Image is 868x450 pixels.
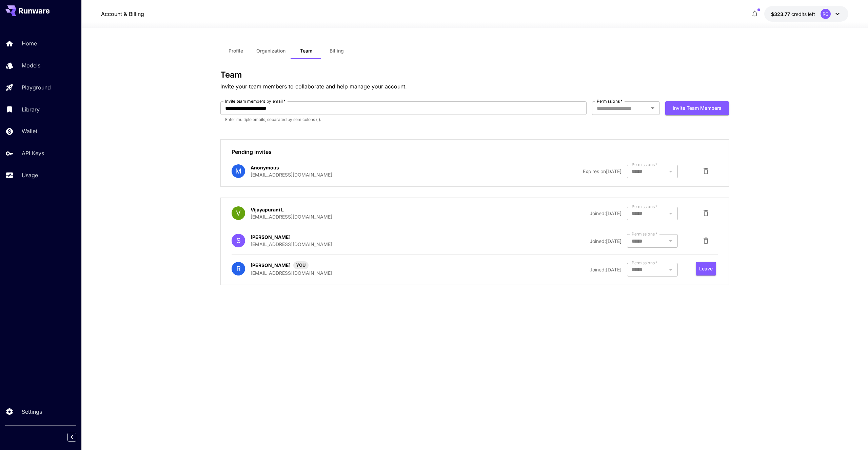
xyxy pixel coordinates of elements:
[225,116,582,123] p: Enter multiple emails, separated by semicolons (;).
[648,103,657,113] button: Open
[229,48,243,54] span: Profile
[771,11,815,18] div: $323.7709
[330,48,344,54] span: Billing
[251,233,291,241] p: [PERSON_NAME]
[632,231,657,237] label: Permissions
[251,241,332,248] p: [EMAIL_ADDRESS][DOMAIN_NAME]
[583,168,622,174] span: Expires on [DATE]
[22,105,40,114] p: Library
[632,260,657,266] label: Permissions
[22,408,42,416] p: Settings
[22,39,37,47] p: Home
[791,11,815,17] span: credits left
[232,148,718,156] p: Pending invites
[251,171,332,178] p: [EMAIL_ADDRESS][DOMAIN_NAME]
[73,431,81,443] div: Collapse sidebar
[590,238,622,244] span: Joined: [DATE]
[22,149,44,157] p: API Keys
[22,61,40,69] p: Models
[256,48,285,54] span: Organization
[220,70,729,80] h3: Team
[590,267,622,272] span: Joined: [DATE]
[101,10,144,18] nav: breadcrumb
[101,10,144,18] a: Account & Billing
[293,262,309,269] span: YOU
[251,269,332,277] p: [EMAIL_ADDRESS][DOMAIN_NAME]
[22,171,38,179] p: Usage
[821,9,831,19] div: RG
[251,262,291,269] p: [PERSON_NAME]
[22,83,51,91] p: Playground
[251,164,279,171] p: Anonymous
[225,98,285,104] label: Invite team members by email
[232,234,245,247] div: S
[590,210,622,216] span: Joined: [DATE]
[632,204,657,209] label: Permissions
[220,82,729,90] p: Invite your team members to collaborate and help manage your account.
[232,164,245,178] div: M
[67,433,76,442] button: Collapse sidebar
[251,213,332,220] p: [EMAIL_ADDRESS][DOMAIN_NAME]
[597,98,623,104] label: Permissions
[771,11,791,17] span: $323.77
[251,206,284,213] p: Vijayapurani L
[632,162,657,167] label: Permissions
[696,262,716,276] button: Leave
[232,206,245,220] div: V
[764,6,848,22] button: $323.7709RG
[665,101,729,115] button: Invite team members
[22,127,37,135] p: Wallet
[300,48,312,54] span: Team
[232,262,245,275] div: R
